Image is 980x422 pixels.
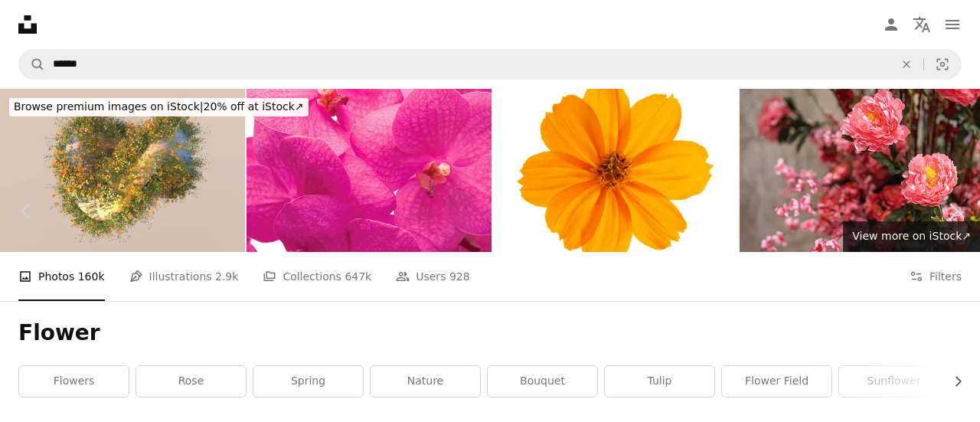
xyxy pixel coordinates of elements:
a: Collections 647k [263,252,371,301]
button: Clear [890,50,923,79]
a: tulip [605,366,714,397]
button: Visual search [924,50,961,79]
a: spring [253,366,363,397]
span: Browse premium images on iStock | [14,100,203,113]
button: Search Unsplash [19,50,45,79]
a: Log in / Sign up [876,9,906,40]
a: nature [371,366,480,397]
form: Find visuals sitewide [18,49,962,80]
a: View more on iStock↗ [843,221,980,252]
button: Menu [937,9,968,40]
div: 20% off at iStock ↗ [9,98,309,116]
a: Home — Unsplash [18,15,37,34]
a: sunflower [839,366,949,397]
span: 2.9k [215,268,238,285]
button: scroll list to the right [944,366,962,397]
a: bouquet [488,366,597,397]
span: 647k [345,268,371,285]
button: Language [906,9,937,40]
a: Illustrations 2.9k [129,252,239,301]
a: rose [136,366,246,397]
a: Next [926,138,980,285]
a: flowers [19,366,129,397]
h1: Flower [18,319,962,347]
span: View more on iStock ↗ [852,230,971,242]
a: flower field [722,366,831,397]
img: Vibrant Pink Vanda Orchids [247,89,492,252]
span: 928 [449,268,470,285]
img: Cosmos Flower [493,89,738,252]
a: Users 928 [396,252,469,301]
button: Filters [910,252,962,301]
